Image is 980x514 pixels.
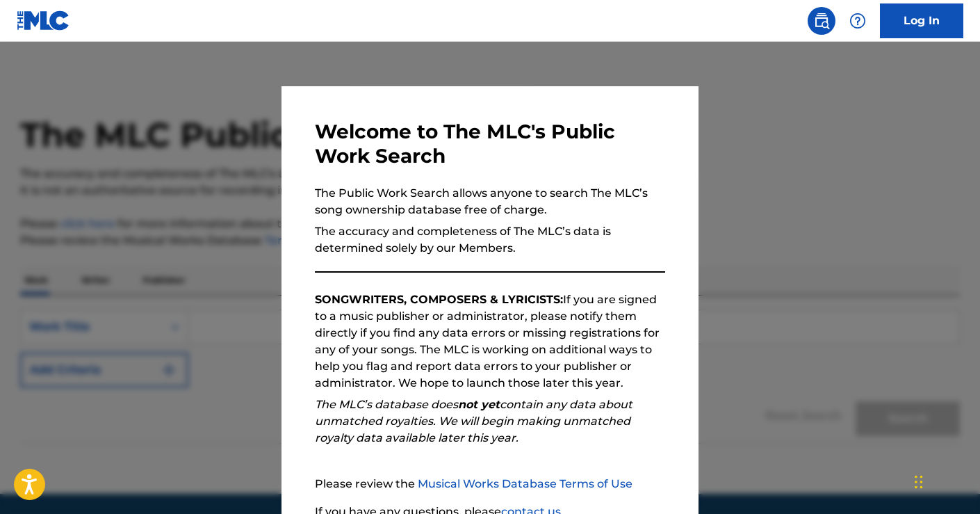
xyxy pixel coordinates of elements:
[418,477,632,490] a: Musical Works Database Terms of Use
[315,185,665,218] p: The Public Work Search allows anyone to search The MLC’s song ownership database free of charge.
[458,398,500,411] strong: not yet
[315,223,665,257] p: The accuracy and completeness of The MLC’s data is determined solely by our Members.
[915,461,923,503] div: Drag
[880,3,963,38] a: Log In
[844,7,872,35] div: Help
[813,13,830,29] img: search
[849,13,866,29] img: help
[315,291,665,392] p: If you are signed to a music publisher or administrator, please notify them directly if you find ...
[808,7,835,35] a: Public Search
[910,447,980,514] iframe: Chat Widget
[315,476,665,492] p: Please review the
[315,398,632,444] em: The MLC’s database does contain any data about unmatched royalties. We will begin making unmatche...
[315,120,665,168] h3: Welcome to The MLC's Public Work Search
[315,293,563,306] strong: SONGWRITERS, COMPOSERS & LYRICISTS:
[17,10,70,31] img: MLC Logo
